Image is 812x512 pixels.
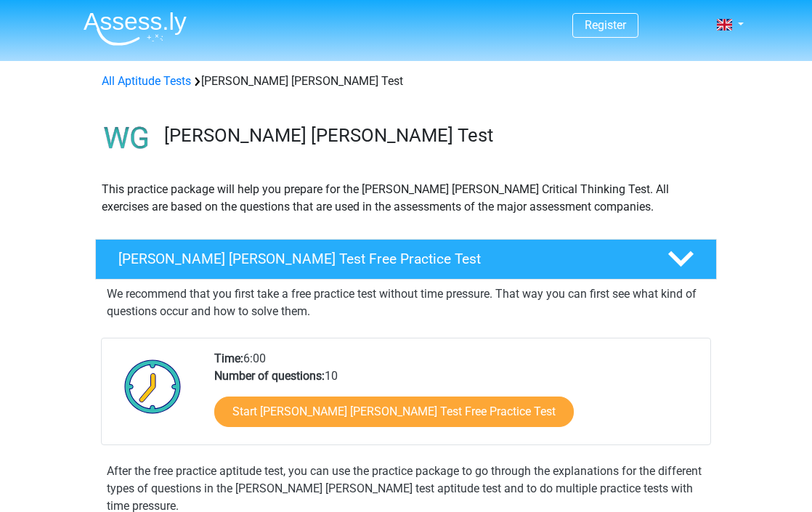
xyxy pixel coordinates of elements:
a: Register [585,18,626,32]
img: Assessly [84,12,187,46]
b: Number of questions: [214,369,325,383]
h3: [PERSON_NAME] [PERSON_NAME] Test [164,124,705,147]
b: Time: [214,352,243,365]
h4: [PERSON_NAME] [PERSON_NAME] Test Free Practice Test [118,251,644,267]
a: All Aptitude Tests [102,74,191,88]
a: [PERSON_NAME] [PERSON_NAME] Test Free Practice Test [89,239,723,280]
div: [PERSON_NAME] [PERSON_NAME] Test [96,73,716,90]
a: Start [PERSON_NAME] [PERSON_NAME] Test Free Practice Test [214,397,574,427]
img: Clock [116,350,190,423]
img: watson glaser test [96,107,158,169]
div: 6:00 10 [203,350,710,444]
p: We recommend that you first take a free practice test without time pressure. That way you can fir... [107,285,705,320]
p: This practice package will help you prepare for the [PERSON_NAME] [PERSON_NAME] Critical Thinking... [102,181,710,216]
